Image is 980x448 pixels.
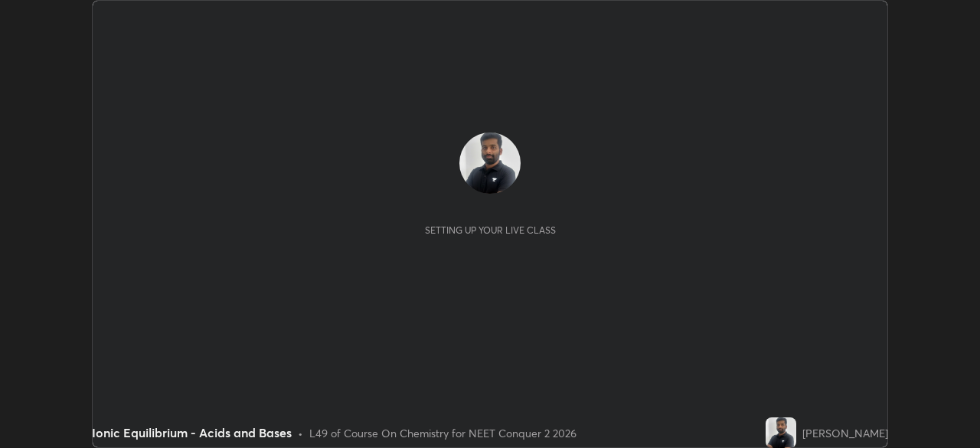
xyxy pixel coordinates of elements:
div: • [298,425,303,441]
div: Ionic Equilibrium - Acids and Bases [92,423,292,442]
img: 24d67036607d45f1b5261c940733aadb.jpg [459,132,521,194]
div: Setting up your live class [425,224,556,236]
div: [PERSON_NAME] [802,425,888,441]
div: L49 of Course On Chemistry for NEET Conquer 2 2026 [309,425,577,441]
img: 24d67036607d45f1b5261c940733aadb.jpg [766,417,796,448]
